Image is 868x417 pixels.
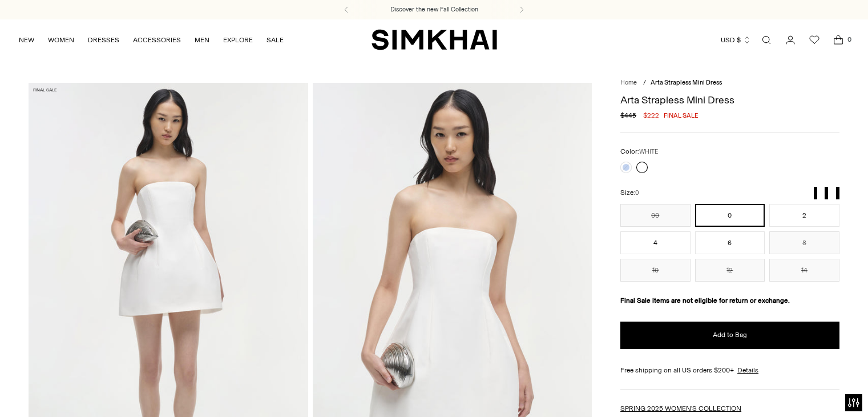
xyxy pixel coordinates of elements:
a: WOMEN [48,27,74,53]
a: NEW [19,27,34,53]
label: Color: [620,146,658,157]
nav: breadcrumbs [620,78,839,88]
button: USD $ [721,27,751,53]
a: Open search modal [755,29,778,51]
a: Details [737,365,758,375]
h1: Arta Strapless Mini Dress [620,95,839,105]
a: ACCESSORIES [133,27,181,53]
button: 12 [695,259,765,282]
span: 0 [844,34,854,45]
strong: Final Sale items are not eligible for return or exchange. [620,296,790,304]
button: 00 [620,204,691,227]
button: 4 [620,231,691,254]
label: Size: [620,187,639,198]
a: Open cart modal [827,29,850,51]
button: 14 [769,259,839,282]
a: DRESSES [88,27,119,53]
a: EXPLORE [223,27,253,53]
button: 10 [620,259,691,282]
button: 6 [695,231,765,254]
s: $445 [620,110,636,121]
a: SALE [267,27,284,53]
span: Add to Bag [713,330,747,340]
a: Discover the new Fall Collection [390,5,478,14]
button: 2 [769,204,839,227]
div: / [643,78,646,88]
a: Wishlist [803,29,826,51]
span: Arta Strapless Mini Dress [651,79,722,86]
a: SIMKHAI [372,29,497,51]
button: 0 [695,204,765,227]
div: Free shipping on all US orders $200+ [620,365,839,375]
a: Go to the account page [779,29,802,51]
a: MEN [195,27,209,53]
span: 0 [635,189,639,197]
a: Home [620,79,637,86]
button: Add to Bag [620,322,839,349]
span: $222 [643,110,659,121]
a: SPRING 2025 WOMEN'S COLLECTION [620,404,741,412]
span: WHITE [639,148,658,155]
button: 8 [769,231,839,254]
